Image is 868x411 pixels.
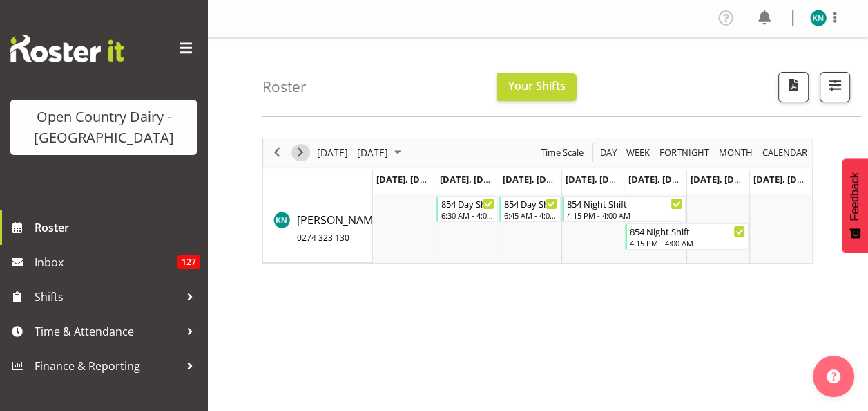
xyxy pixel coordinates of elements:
[499,196,561,222] div: Karl Nicol"s event - 854 Day Shift Begin From Wednesday, August 27, 2025 at 6:45:00 AM GMT+12:00 ...
[810,10,827,26] img: karl-nicole9851.jpg
[177,255,200,269] span: 127
[820,72,850,102] button: Filter Shifts
[297,212,383,244] span: [PERSON_NAME]
[35,321,180,342] span: Time & Attendance
[440,173,503,185] span: [DATE], [DATE]
[373,194,812,263] table: Timeline Week of August 29, 2025
[599,144,618,161] span: Day
[441,197,494,210] div: 854 Day Shift
[842,158,868,253] button: Feedback - Show survey
[628,173,691,185] span: [DATE], [DATE]
[263,194,373,263] td: Karl Nicol resource
[657,144,712,161] button: Fortnight
[289,138,312,167] div: next period
[35,252,177,273] span: Inbox
[753,173,816,185] span: [DATE], [DATE]
[539,144,585,161] span: Time Scale
[849,172,861,221] span: Feedback
[625,223,749,250] div: Karl Nicol"s event - 854 Night Shift Begin From Friday, August 29, 2025 at 4:15:00 PM GMT+12:00 E...
[508,78,566,93] span: Your Shifts
[827,369,840,383] img: help-xxl-2.png
[10,35,124,62] img: Rosterit website logo
[567,210,683,221] div: 4:15 PM - 4:00 AM
[760,144,810,161] button: Month
[658,144,711,161] span: Fortnight
[503,173,566,185] span: [DATE], [DATE]
[316,144,389,161] span: [DATE] - [DATE]
[539,144,586,161] button: Time Scale
[562,196,686,222] div: Karl Nicol"s event - 854 Night Shift Begin From Thursday, August 28, 2025 at 4:15:00 PM GMT+12:00...
[778,72,809,102] button: Download a PDF of the roster according to the set date range.
[262,79,307,95] h4: Roster
[691,173,753,185] span: [DATE], [DATE]
[717,144,755,161] button: Timeline Month
[35,286,180,307] span: Shifts
[497,73,577,101] button: Your Shifts
[566,173,628,185] span: [DATE], [DATE]
[315,144,407,161] button: August 2025
[761,144,809,161] span: calendar
[262,138,813,264] div: Timeline Week of August 29, 2025
[297,232,349,244] span: 0274 323 130
[24,107,183,148] div: Open Country Dairy - [GEOGRAPHIC_DATA]
[567,197,683,210] div: 854 Night Shift
[630,224,746,238] div: 854 Night Shift
[265,138,289,167] div: previous period
[297,212,383,245] a: [PERSON_NAME]0274 323 130
[436,196,498,222] div: Karl Nicol"s event - 854 Day Shift Begin From Tuesday, August 26, 2025 at 6:30:00 AM GMT+12:00 En...
[312,138,409,167] div: August 25 - 31, 2025
[717,144,754,161] span: Month
[504,210,557,221] div: 6:45 AM - 4:00 PM
[624,144,653,161] button: Timeline Week
[268,144,287,161] button: Previous
[441,210,494,221] div: 6:30 AM - 4:00 PM
[598,144,619,161] button: Timeline Day
[35,356,180,376] span: Finance & Reporting
[376,173,439,185] span: [DATE], [DATE]
[504,197,557,210] div: 854 Day Shift
[625,144,651,161] span: Week
[35,217,200,238] span: Roster
[630,237,746,248] div: 4:15 PM - 4:00 AM
[291,144,310,161] button: Next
